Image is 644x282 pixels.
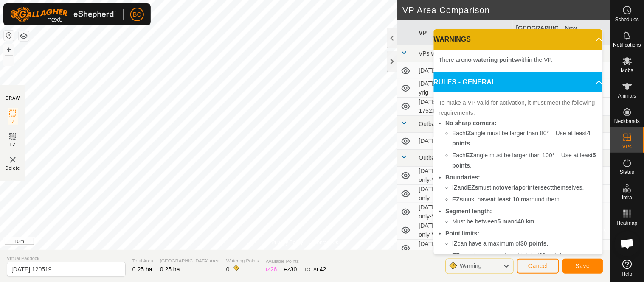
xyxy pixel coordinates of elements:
[439,56,553,63] span: There are within the VP.
[132,257,153,265] span: Total Area
[517,259,559,274] button: Cancel
[415,98,464,116] td: [DATE] edit 175214
[618,93,636,98] span: Animals
[453,152,596,169] b: 5 points
[415,221,464,240] td: [DATE] west only-VP007
[521,240,547,247] b: 30 points
[434,92,603,279] p-accordion-content: RULES - GENERAL
[446,208,492,215] b: Segment length:
[284,265,297,274] div: EZ
[6,165,20,171] span: Delete
[540,252,565,259] b: 30 points
[610,256,644,280] a: Help
[460,262,482,269] span: Warning
[453,194,598,204] li: must have around them.
[468,184,479,191] b: EZs
[453,130,591,147] b: 4 points
[320,266,326,273] span: 42
[270,266,277,273] span: 26
[466,152,474,159] b: EZ
[561,20,610,45] th: New Allocation
[453,196,464,203] b: EZs
[290,266,297,273] span: 30
[528,262,548,269] span: Cancel
[402,5,610,15] h2: VP Area Comparison
[622,195,632,200] span: Infra
[271,239,303,246] a: Privacy Policy
[415,185,464,203] td: [DATE] west only
[513,20,562,45] th: [GEOGRAPHIC_DATA] Area
[160,257,219,265] span: [GEOGRAPHIC_DATA] Area
[4,31,14,41] button: Reset Map
[419,154,511,161] span: Outback next to [PERSON_NAME]
[562,259,603,274] button: Save
[415,79,464,98] td: [DATE] beef yrlg
[434,72,603,92] p-accordion-header: RULES - GENERAL
[622,144,632,149] span: VPs
[313,239,338,246] a: Contact Us
[615,231,640,257] div: Open chat
[615,17,639,22] span: Schedules
[620,170,634,175] span: Status
[8,155,18,165] img: VP
[434,29,603,50] p-accordion-header: WARNINGS
[622,271,633,276] span: Help
[439,99,596,116] span: To make a VP valid for activation, it must meet the following requirements:
[518,218,535,225] b: 40 km
[10,142,16,148] span: EZ
[415,240,464,258] td: [DATE] west only-VP008
[434,77,496,87] span: RULES - GENERAL
[614,119,640,124] span: Neckbands
[304,265,326,274] div: TOTAL
[453,216,598,226] li: Must be between and .
[446,120,497,126] b: No sharp corners:
[415,133,464,150] td: [DATE] 075934
[465,56,517,63] b: no watering points
[453,240,458,247] b: IZ
[132,266,152,273] span: 0.25 ha
[415,167,464,185] td: [DATE] west only-VP005
[415,203,464,221] td: [DATE] west only-VP006
[434,34,471,45] span: WARNINGS
[160,266,180,273] span: 0.25 ha
[453,128,598,148] li: Each angle must be larger than 80° – Use at least .
[4,45,14,55] button: +
[453,238,598,248] li: can have a maximum of .
[576,262,590,269] span: Save
[415,20,464,45] th: VP
[453,182,598,193] li: and must not or themselves.
[446,230,480,237] b: Point limits:
[453,250,598,260] li: can have a combined total of .
[4,56,14,66] button: –
[133,10,141,19] span: BC
[419,120,484,127] span: Outback east Paddock 1
[446,174,481,181] b: Boundaries:
[621,68,633,73] span: Mobs
[19,31,29,41] button: Map Layers
[10,7,116,22] img: Gallagher Logo
[226,257,259,265] span: Watering Points
[501,184,523,191] b: overlap
[226,266,230,273] span: 0
[453,150,598,170] li: Each angle must be larger than 100° – Use at least .
[266,265,277,274] div: IZ
[453,184,458,191] b: IZ
[613,42,641,47] span: Notifications
[617,221,638,226] span: Heatmap
[266,258,326,265] span: Available Points
[434,50,603,72] p-accordion-content: WARNINGS
[498,218,508,225] b: 5 m
[419,50,501,57] span: VPs with NO Physical Paddock
[466,130,471,137] b: IZ
[7,255,126,262] span: Virtual Paddock
[11,118,15,125] span: IZ
[415,62,464,79] td: [DATE] 1423
[6,95,20,101] div: DRAW
[464,20,513,45] th: Mob
[528,184,552,191] b: intersect
[453,252,464,259] b: EZs
[491,196,526,203] b: at least 10 m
